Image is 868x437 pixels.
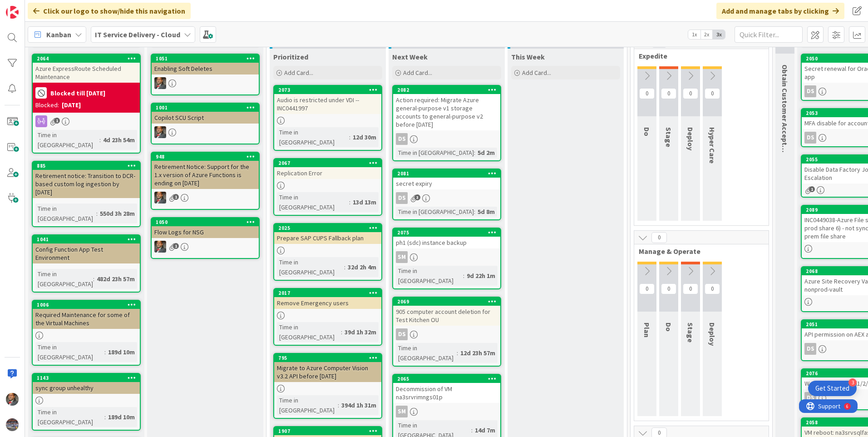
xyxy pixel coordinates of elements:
[33,382,140,394] div: sync group unhealthy
[700,30,713,39] span: 2x
[28,3,191,19] div: Click our logo to show/hide this navigation
[33,309,140,329] div: Required Maintenance for some of the Virtual Machines
[98,209,137,218] div: 550d 3h 28m
[688,30,700,39] span: 1x
[35,342,104,362] div: Time in [GEOGRAPHIC_DATA]
[152,153,259,161] div: 948
[274,362,381,382] div: Migrate to Azure Computer Vision v3.2 API before [DATE]
[277,192,349,212] div: Time in [GEOGRAPHIC_DATA]
[173,194,179,200] span: 1
[474,148,475,158] span: :
[35,269,93,289] div: Time in [GEOGRAPHIC_DATA]
[345,262,379,272] div: 32d 2h 4m
[96,209,98,218] span: :
[344,262,345,272] span: :
[397,298,500,305] div: 2069
[708,127,717,164] span: Hyper Care
[152,161,259,189] div: Retirement Notice: Support for the 1.x version of Azure Functions is ending on [DATE]
[274,86,381,114] div: 2073Audio is restricted under VDI --INC0441997
[274,354,381,362] div: 795
[274,289,381,309] div: 2017Remove Emergency users
[274,224,381,232] div: 2025
[664,127,673,147] span: Stage
[393,133,500,145] div: DS
[815,384,849,393] div: Get Started
[35,130,99,150] div: Time in [GEOGRAPHIC_DATA]
[393,178,500,189] div: secret expiry
[804,132,816,144] div: DS
[278,87,381,93] div: 2073
[152,192,259,204] div: DP
[152,104,259,112] div: 1001
[705,283,720,294] span: 0
[780,65,789,161] span: Obtain Customer Acceptance
[99,135,101,145] span: :
[396,343,457,363] div: Time in [GEOGRAPHIC_DATA]
[664,323,673,332] span: Do
[350,197,379,207] div: 13d 13m
[33,243,140,263] div: Config Function App Test Environment
[152,55,259,63] div: 1051
[639,88,655,99] span: 0
[278,290,381,296] div: 2017
[6,6,19,19] img: Visit kanbanzone.com
[274,354,381,382] div: 795Migrate to Azure Computer Vision v3.2 API before [DATE]
[393,228,500,248] div: 2075ph1 (sdc) instance backup
[393,94,500,130] div: Action required: Migrate Azure general-purpose v1 storage accounts to general-purpose v2 before [...
[152,126,259,138] div: DP
[154,192,166,204] img: DP
[393,375,500,403] div: 2065Decommission of VM na3srvrimngs01p
[274,86,381,94] div: 2073
[274,427,381,435] div: 1907
[396,328,408,340] div: DS
[106,412,137,422] div: 189d 10m
[403,69,432,77] span: Add Card...
[705,88,720,99] span: 0
[397,376,500,382] div: 2065
[152,218,259,238] div: 1050Flow Logs for NSG
[33,235,140,263] div: 1041Config Function App Test Environment
[278,160,381,166] div: 2067
[393,251,500,263] div: SM
[152,63,259,74] div: Enabling Soft Deletes
[277,322,341,342] div: Time in [GEOGRAPHIC_DATA]
[393,228,500,237] div: 2075
[37,236,140,243] div: 1041
[393,86,500,130] div: 2082Action required: Migrate Azure general-purpose v1 storage accounts to general-purpose v2 befo...
[278,225,381,231] div: 2025
[152,218,259,226] div: 1050
[274,224,381,244] div: 2025Prepare SAP CUPS Fallback plan
[93,274,94,284] span: :
[349,132,350,142] span: :
[33,170,140,198] div: Retirement notice: Transition to DCR-based custom log ingestion by [DATE]
[393,298,500,306] div: 2069
[639,247,757,256] span: Manage & Operate
[708,323,717,346] span: Deploy
[33,63,140,83] div: Azure ExpressRoute Scheduled Maintenance
[339,400,379,410] div: 394d 1h 31m
[804,343,816,355] div: DS
[104,412,106,422] span: :
[284,69,313,77] span: Add Card...
[473,425,498,435] div: 14d 7m
[33,162,140,198] div: 885Retirement notice: Transition to DCR-based custom log ingestion by [DATE]
[393,375,500,383] div: 2065
[19,1,41,12] span: Support
[156,104,259,111] div: 1001
[94,274,137,284] div: 482d 23h 57m
[522,69,551,77] span: Add Card...
[35,204,96,223] div: Time in [GEOGRAPHIC_DATA]
[393,169,500,178] div: 2081
[393,328,500,340] div: DS
[274,159,381,179] div: 2067Replication Error
[106,347,137,357] div: 189d 10m
[683,283,698,294] span: 0
[152,112,259,124] div: Copilot SCU Script
[173,243,179,249] span: 1
[152,55,259,74] div: 1051Enabling Soft Deletes
[35,407,104,427] div: Time in [GEOGRAPHIC_DATA]
[471,425,473,435] span: :
[274,297,381,309] div: Remove Emergency users
[33,55,140,83] div: 2064Azure ExpressRoute Scheduled Maintenance
[104,347,106,357] span: :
